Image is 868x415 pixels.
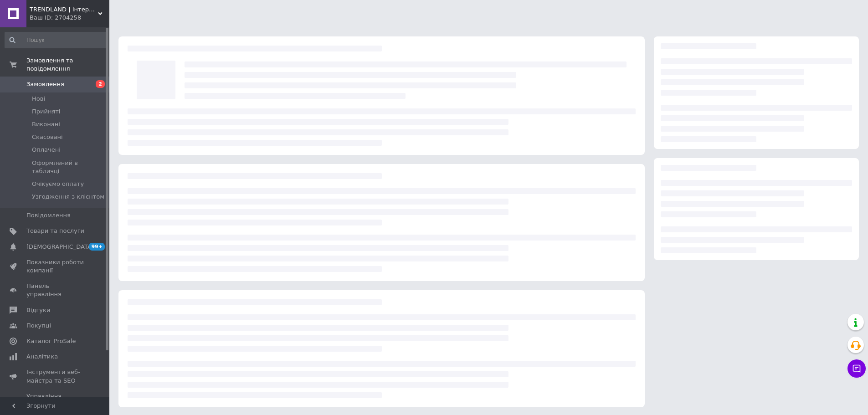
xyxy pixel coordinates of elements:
span: Виконані [32,120,60,128]
span: [DEMOGRAPHIC_DATA] [26,243,94,251]
div: Ваш ID: 2704258 [30,14,109,22]
span: Аналітика [26,353,58,361]
span: Оплачені [32,146,61,154]
span: Управління сайтом [26,392,84,409]
span: Повідомлення [26,211,71,220]
span: Відгуки [26,306,50,314]
span: 99+ [89,243,105,251]
span: TRENDLAND | Інтернет-магазин [30,5,98,14]
span: Показники роботи компанії [26,258,84,275]
span: 2 [96,80,105,88]
input: Пошук [5,32,108,48]
span: Узгодження з клієнтом [32,193,104,201]
span: Товари та послуги [26,227,84,235]
span: Замовлення та повідомлення [26,56,109,73]
span: Нові [32,95,45,103]
span: Прийняті [32,108,60,116]
span: Інструменти веб-майстра та SEO [26,368,84,384]
button: Чат з покупцем [847,359,866,378]
span: Каталог ProSale [26,337,76,345]
span: Скасовані [32,133,63,141]
span: Оформлений в табличці [32,159,107,175]
span: Замовлення [26,80,64,88]
span: Покупці [26,322,51,330]
span: Очікуємо оплату [32,180,84,188]
span: Панель управління [26,282,84,298]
